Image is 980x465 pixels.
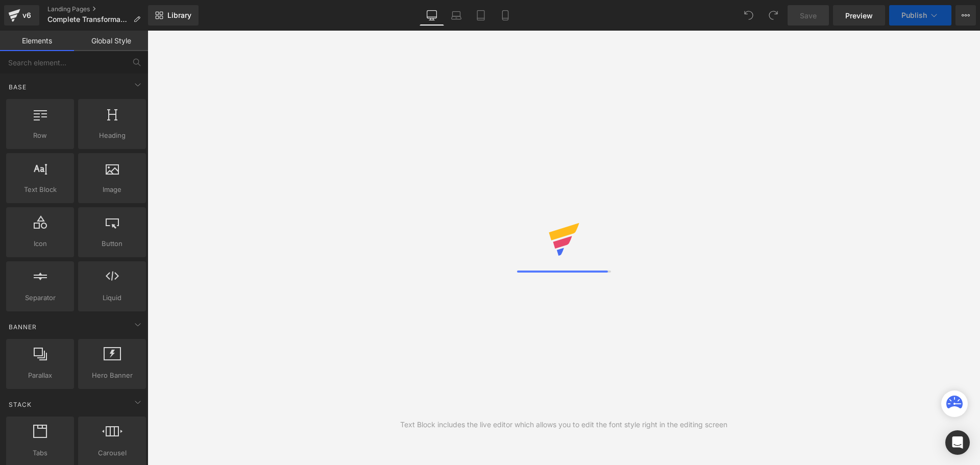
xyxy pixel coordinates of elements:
span: Carousel [81,448,143,458]
a: Preview [833,5,885,26]
span: Save [800,10,817,21]
span: Heading [81,130,143,141]
button: Redo [763,5,783,26]
span: Icon [9,238,71,249]
span: Banner [8,322,38,332]
button: More [955,5,976,26]
div: Open Intercom Messenger [945,430,970,455]
span: Stack [8,400,33,409]
span: Image [81,184,143,195]
span: Publish [901,11,927,19]
a: Global Style [74,31,148,51]
span: Separator [9,292,71,303]
span: Text Block [9,184,71,195]
span: Liquid [81,292,143,303]
a: Desktop [420,5,444,26]
span: Parallax [9,370,71,381]
span: Tabs [9,448,71,458]
span: Preview [845,10,873,21]
button: Undo [739,5,759,26]
a: Tablet [469,5,493,26]
a: v6 [4,5,39,26]
span: Button [81,238,143,249]
span: Hero Banner [81,370,143,381]
span: Complete Transformation [47,15,129,23]
span: Row [9,130,71,141]
button: Publish [889,5,951,26]
a: Laptop [444,5,469,26]
a: New Library [148,5,199,26]
span: Library [167,11,191,20]
span: Base [8,82,28,92]
div: v6 [20,9,33,22]
div: Text Block includes the live editor which allows you to edit the font style right in the editing ... [400,419,727,430]
a: Landing Pages [47,5,149,13]
a: Mobile [493,5,518,26]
